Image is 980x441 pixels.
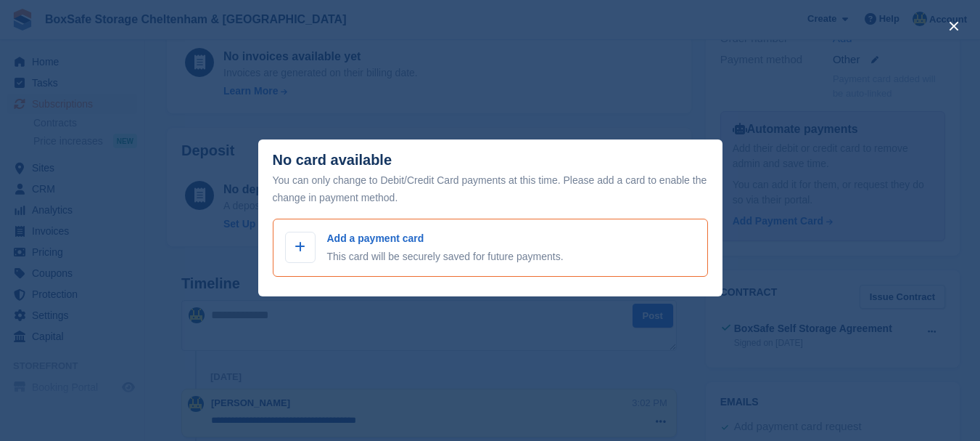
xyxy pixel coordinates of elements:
[327,249,564,264] p: This card will be securely saved for future payments.
[273,152,392,169] div: No card available
[273,171,708,206] div: You can only change to Debit/Credit Card payments at this time. Please add a card to enable the c...
[273,219,708,277] a: Add a payment card This card will be securely saved for future payments.
[942,15,965,38] button: close
[327,231,564,246] p: Add a payment card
